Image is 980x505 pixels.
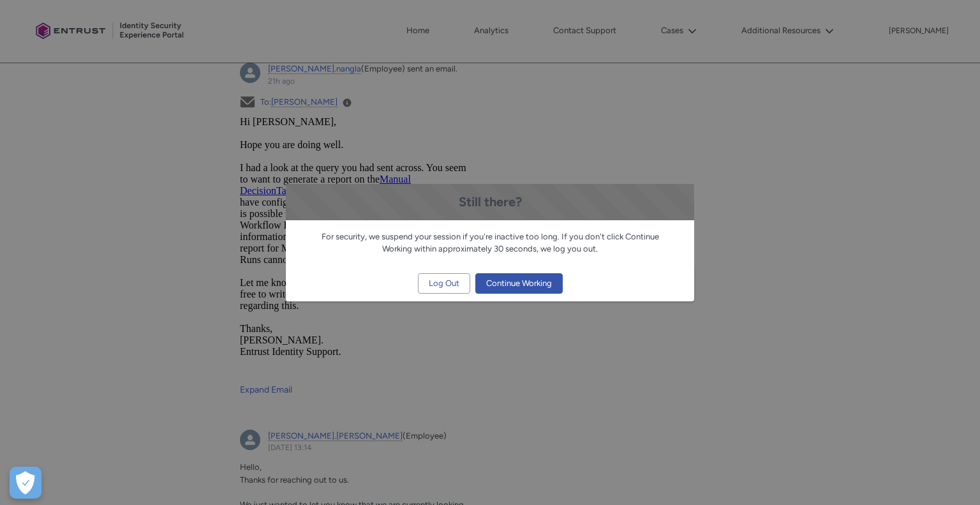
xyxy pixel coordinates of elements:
[486,274,552,293] span: Continue Working
[418,273,470,294] button: Log Out
[10,467,41,499] button: Open Preferences
[36,69,56,80] a: Task
[10,467,41,499] div: Cookie Preferences
[475,273,563,294] button: Continue Working
[322,232,659,254] span: For security, we suspend your session if you're inactive too long. If you don't click Continue Wo...
[429,274,459,293] span: Log Out
[459,194,522,209] span: Still there?
[75,115,91,126] a: link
